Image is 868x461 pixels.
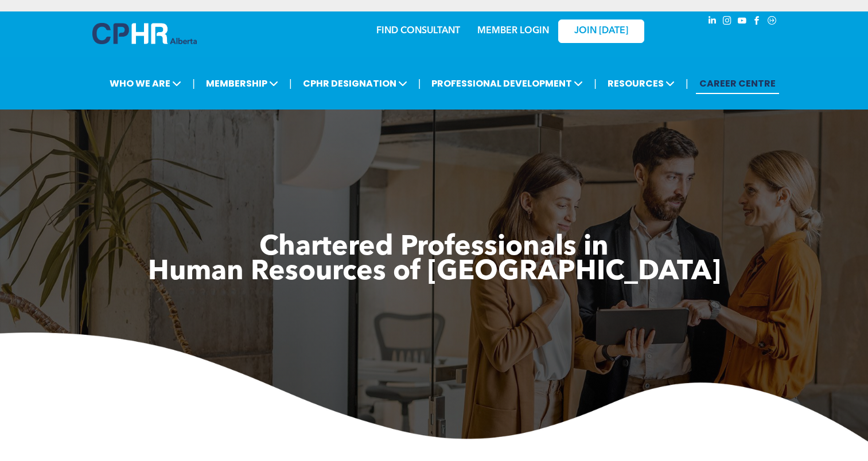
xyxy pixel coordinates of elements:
[574,26,628,37] span: JOIN [DATE]
[106,73,185,94] span: WHO WE ARE
[192,72,195,95] li: |
[766,14,779,30] a: Social network
[418,72,421,95] li: |
[604,73,678,94] span: RESOURCES
[428,73,586,94] span: PROFESSIONAL DEVELOPMENT
[594,72,597,95] li: |
[751,14,764,30] a: facebook
[696,73,779,94] a: CAREER CENTRE
[376,26,460,36] a: FIND CONSULTANT
[558,19,644,43] a: JOIN [DATE]
[289,72,292,95] li: |
[92,23,197,44] img: A blue and white logo for cp alberta
[299,73,411,94] span: CPHR DESIGNATION
[477,26,549,36] a: MEMBER LOGIN
[686,72,688,95] li: |
[203,73,282,94] span: MEMBERSHIP
[736,14,749,30] a: youtube
[148,259,721,286] span: Human Resources of [GEOGRAPHIC_DATA]
[721,14,734,30] a: instagram
[706,14,719,30] a: linkedin
[259,234,609,261] span: Chartered Professionals in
